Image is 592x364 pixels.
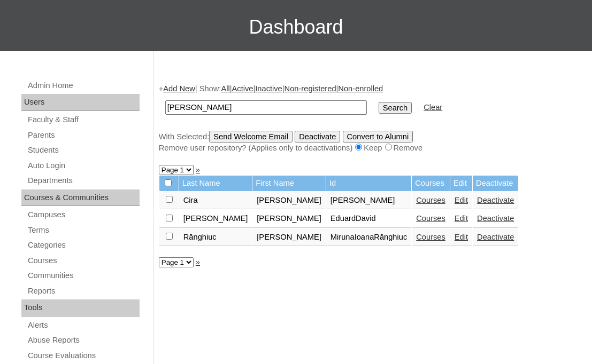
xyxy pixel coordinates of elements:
a: Deactivate [477,196,514,204]
a: Alerts [27,319,140,332]
div: Tools [21,299,140,316]
td: Courses [412,176,450,191]
a: Courses [416,196,445,204]
div: + | Show: | | | | [159,83,581,154]
h3: Dashboard [5,3,587,51]
a: Students [27,144,140,157]
a: Clear [424,103,442,112]
div: Remove user repository? (Applies only to deactivations) Keep Remove [159,143,581,154]
a: Deactivate [477,214,514,223]
div: Courses & Communities [21,189,140,207]
a: Parents [27,129,140,142]
input: Convert to Alumni [343,131,413,143]
td: [PERSON_NAME] [252,192,326,210]
a: Deactivate [477,233,514,241]
div: With Selected: [159,131,581,154]
a: Reports [27,284,140,298]
a: » [196,258,200,266]
input: Search [379,102,412,114]
a: Communities [27,269,140,282]
td: [PERSON_NAME] [252,228,326,247]
a: Categories [27,239,140,252]
a: Course Evaluations [27,349,140,362]
td: MirunaIoanaRănghiuc [326,228,411,247]
td: Deactivate [473,176,518,191]
td: Rănghiuc [179,228,252,247]
a: Edit [455,233,468,241]
a: All [221,84,229,93]
a: Edit [455,214,468,223]
td: Edit [450,176,472,191]
a: Abuse Reports [27,334,140,347]
a: Faculty & Staff [27,113,140,126]
a: Active [232,84,253,93]
a: Terms [27,224,140,237]
input: Search [165,100,367,115]
td: Last Name [179,176,252,191]
a: Non-enrolled [338,84,383,93]
input: Send Welcome Email [209,131,293,143]
td: Id [326,176,411,191]
a: Courses [27,254,140,267]
a: Admin Home [27,79,140,92]
a: Auto Login [27,159,140,172]
td: Cira [179,192,252,210]
td: First Name [252,176,326,191]
td: EduardDavid [326,210,411,228]
td: [PERSON_NAME] [326,192,411,210]
a: Courses [416,214,445,223]
a: Courses [416,233,445,241]
a: Non-registered [285,84,336,93]
input: Deactivate [295,131,340,143]
a: Departments [27,174,140,187]
td: [PERSON_NAME] [252,210,326,228]
a: Campuses [27,208,140,221]
a: Add New [163,84,195,93]
a: Inactive [255,84,282,93]
div: Users [21,94,140,111]
a: » [196,165,200,174]
a: Edit [455,196,468,204]
td: [PERSON_NAME] [179,210,252,228]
